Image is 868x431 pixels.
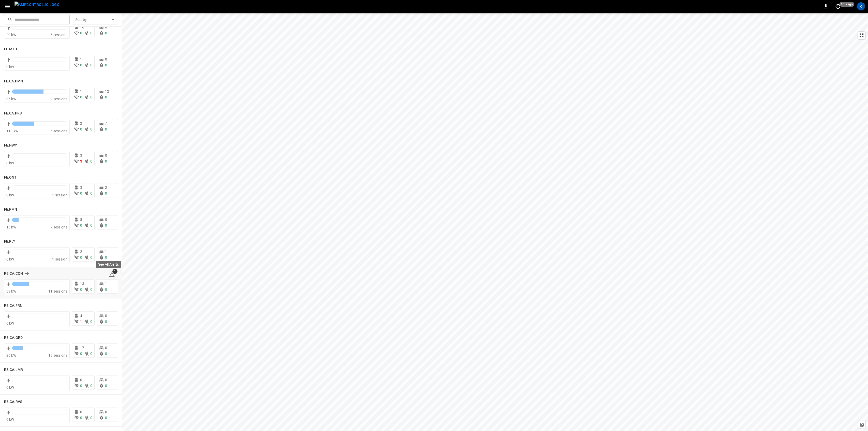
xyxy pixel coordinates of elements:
[90,255,92,260] span: 0
[80,346,84,350] span: 17
[6,257,14,261] span: 0 kW
[857,2,865,10] div: profile-icon
[105,223,107,227] span: 0
[6,33,16,37] span: 29 kW
[4,111,22,116] h6: FE.CA.PRS
[90,384,92,388] span: 0
[105,320,107,324] span: 0
[90,223,92,227] span: 0
[90,63,92,67] span: 0
[105,282,107,286] span: 1
[6,97,16,101] span: 86 kW
[80,127,82,131] span: 0
[48,353,67,357] span: 15 sessions
[105,346,107,350] span: 0
[105,255,107,260] span: 0
[90,127,92,131] span: 0
[6,225,16,229] span: 16 kW
[105,250,107,254] span: 1
[50,225,67,229] span: 7 sessions
[4,399,22,405] h6: RB.CA.RVS
[80,410,82,414] span: 0
[834,2,842,10] button: set refresh interval
[80,31,82,35] span: 0
[105,218,107,222] span: 0
[50,97,67,101] span: 2 sessions
[80,378,82,382] span: 0
[90,288,92,292] span: 0
[105,352,107,356] span: 0
[80,159,82,163] span: 3
[50,33,67,37] span: 5 sessions
[80,250,82,254] span: 2
[80,352,82,356] span: 0
[105,416,107,420] span: 0
[4,207,17,212] h6: FE.PMN
[105,31,107,35] span: 0
[105,378,107,382] span: 0
[105,410,107,414] span: 0
[105,121,107,125] span: 7
[6,353,16,357] span: 26 kW
[48,289,67,293] span: 11 sessions
[4,303,22,309] h6: RB.CA.FRN
[80,320,82,324] span: 1
[80,384,82,388] span: 0
[6,129,18,133] span: 118 kW
[90,320,92,324] span: 0
[6,418,14,422] span: 0 kW
[105,95,107,99] span: 0
[90,352,92,356] span: 0
[80,25,84,29] span: 10
[80,63,82,67] span: 0
[6,65,14,69] span: 0 kW
[840,2,855,7] span: 10 s ago
[105,153,107,157] span: 0
[105,159,107,163] span: 0
[90,31,92,35] span: 0
[6,289,16,293] span: 39 kW
[4,239,16,245] h6: FE.RLY
[4,367,23,373] h6: RB.CA.LMR
[80,95,82,99] span: 0
[90,191,92,195] span: 0
[6,385,14,390] span: 0 kW
[4,47,17,52] h6: EL.MTH
[105,185,107,190] span: 2
[6,193,14,197] span: 0 kW
[80,282,84,286] span: 13
[80,191,82,195] span: 0
[80,57,82,61] span: 1
[80,218,82,222] span: 8
[80,255,82,260] span: 0
[105,25,107,29] span: 0
[105,384,107,388] span: 0
[50,129,67,133] span: 5 sessions
[4,143,17,148] h6: FE.HWY
[80,314,82,318] span: 4
[80,416,82,420] span: 0
[52,257,67,261] span: 1 session
[4,271,23,277] h6: RB.CA.CON
[14,2,60,8] img: ampcontrol.io logo
[105,314,107,318] span: 0
[90,159,92,163] span: 0
[80,89,82,93] span: 1
[80,223,82,227] span: 0
[105,288,107,292] span: 0
[4,175,17,180] h6: FE.ONT
[105,191,107,195] span: 0
[80,121,82,125] span: 2
[105,127,107,131] span: 0
[90,95,92,99] span: 0
[105,89,109,93] span: 12
[80,185,82,190] span: 3
[105,57,107,61] span: 0
[52,193,67,197] span: 1 session
[80,288,82,292] span: 0
[90,416,92,420] span: 0
[4,79,23,84] h6: FE.CA.PMN
[105,63,107,67] span: 0
[4,335,23,341] h6: RB.CA.GRD
[6,161,14,165] span: 0 kW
